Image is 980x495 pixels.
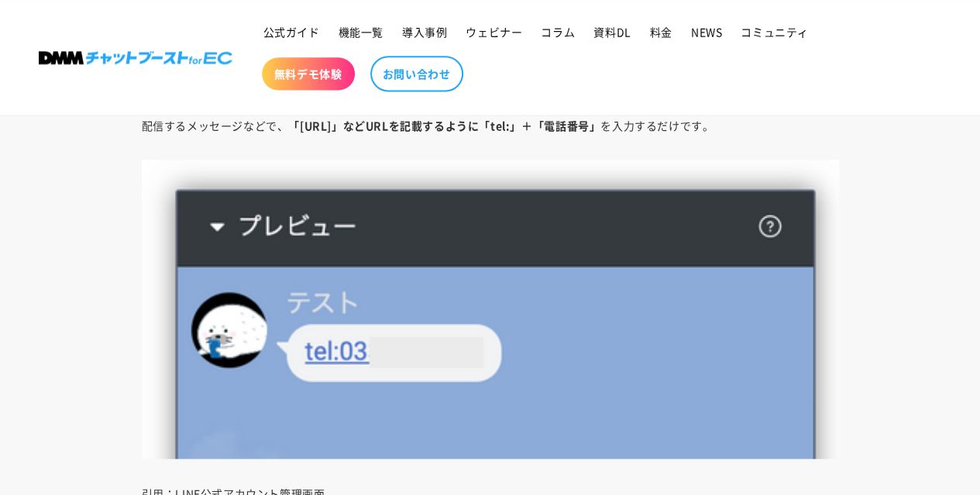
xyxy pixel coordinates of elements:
[584,15,640,48] a: 資料DL
[541,25,575,39] span: コラム
[691,25,722,39] span: NEWS
[593,25,631,39] span: 資料DL
[39,51,232,64] img: 株式会社DMM Boost
[383,67,451,81] span: お問い合わせ
[456,15,531,48] a: ウェビナー
[402,25,447,39] span: 導入事例
[288,118,600,133] strong: 「[URL]」などURLを記載するように「tel:」＋「電話番号」
[274,67,342,81] span: 無料デモ体験
[393,15,456,48] a: 導入事例
[650,25,672,39] span: 料金
[741,25,809,39] span: コミュニティ
[263,25,320,39] span: 公式ガイド
[731,15,818,48] a: コミュニティ
[466,25,522,39] span: ウェビナー
[531,15,584,48] a: コラム
[641,15,682,48] a: 料金
[339,25,383,39] span: 機能一覧
[254,15,329,48] a: 公式ガイド
[682,15,731,48] a: NEWS
[262,57,355,90] a: 無料デモ体験
[329,15,393,48] a: 機能一覧
[370,56,463,91] a: お問い合わせ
